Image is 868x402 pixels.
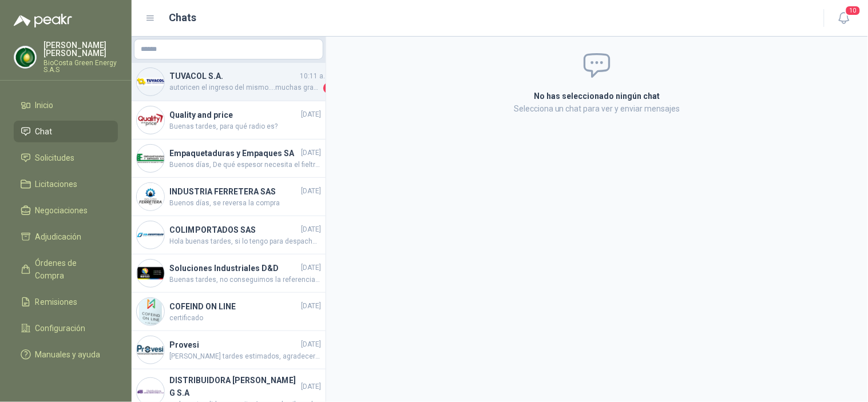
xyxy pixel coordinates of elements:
a: Company LogoCOLIMPORTADOS SAS[DATE]Hola buenas tardes, si lo tengo para despachar por transportad... [132,216,326,254]
span: [DATE] [301,262,321,273]
h4: TUVACOL S.A. [169,70,298,82]
img: Company Logo [137,298,164,325]
span: Buenas tardes, para qué radio es? [169,121,321,132]
h4: COLIMPORTADOS SAS [169,224,299,236]
span: [PERSON_NAME] tardes estimados, agradecería su ayuda con los comentarios acerca de esta devolució... [169,351,321,362]
a: Adjudicación [14,226,118,248]
span: 10 [845,5,861,16]
h4: INDUSTRIA FERRETERA SAS [169,185,299,198]
span: [DATE] [301,224,321,235]
a: Company LogoTUVACOL S.A.10:11 a. m.autoricen el ingreso del mismo....muchas gracias2 [132,63,326,101]
button: 10 [834,8,854,29]
img: Company Logo [14,46,36,68]
span: certificado [169,313,321,324]
span: autoricen el ingreso del mismo....muchas gracias [169,82,321,94]
span: Órdenes de Compra [35,257,107,282]
a: Company LogoCOFEIND ON LINE[DATE]certificado [132,293,326,331]
span: [DATE] [301,301,321,312]
img: Company Logo [137,68,164,95]
span: Buenas tardes, no conseguimos la referencia de la pulidora adjunto foto de herramienta. Por favor... [169,274,321,285]
img: Logo peakr [14,14,72,27]
h4: Quality and price [169,109,299,121]
span: Buenos días, se reversa la compra [169,198,321,209]
span: Solicitudes [35,152,75,164]
span: [DATE] [301,339,321,350]
span: 2 [323,82,335,94]
img: Company Logo [137,106,164,134]
h4: Soluciones Industriales D&D [169,262,299,274]
a: Inicio [14,94,118,116]
span: Hola buenas tardes, si lo tengo para despachar por transportadora el día [PERSON_NAME][DATE], y e... [169,236,321,247]
span: Licitaciones [35,178,78,190]
span: [DATE] [301,186,321,197]
h4: Empaquetaduras y Empaques SA [169,147,299,160]
a: Licitaciones [14,173,118,195]
span: [DATE] [301,148,321,158]
span: Remisiones [35,296,78,308]
span: Adjudicación [35,230,82,243]
p: Selecciona un chat para ver y enviar mensajes [398,102,797,115]
span: [DATE] [301,109,321,120]
a: Remisiones [14,291,118,313]
img: Company Logo [137,221,164,249]
a: Company LogoProvesi[DATE][PERSON_NAME] tardes estimados, agradecería su ayuda con los comentarios... [132,331,326,369]
h1: Chats [169,10,197,26]
img: Company Logo [137,145,164,172]
a: Negociaciones [14,200,118,221]
span: Negociaciones [35,204,88,217]
a: Company LogoQuality and price[DATE]Buenas tardes, para qué radio es? [132,101,326,140]
h2: No has seleccionado ningún chat [398,90,797,102]
span: [DATE] [301,381,321,392]
a: Company LogoSoluciones Industriales D&D[DATE]Buenas tardes, no conseguimos la referencia de la pu... [132,254,326,293]
a: Company LogoINDUSTRIA FERRETERA SAS[DATE]Buenos días, se reversa la compra [132,178,326,216]
a: Configuración [14,317,118,339]
a: Solicitudes [14,147,118,169]
a: Manuales y ayuda [14,344,118,365]
a: Chat [14,121,118,142]
h4: COFEIND ON LINE [169,300,299,313]
h4: DISTRIBUIDORA [PERSON_NAME] G S.A [169,374,299,399]
p: BioCosta Green Energy S.A.S [43,59,118,73]
span: Buenos días, De qué espesor necesita el fieltro? [169,160,321,170]
span: Inicio [35,99,54,112]
img: Company Logo [137,336,164,364]
span: 10:11 a. m. [300,71,335,82]
p: [PERSON_NAME] [PERSON_NAME] [43,41,118,57]
h4: Provesi [169,339,299,351]
span: Manuales y ayuda [35,348,101,361]
a: Órdenes de Compra [14,252,118,286]
img: Company Logo [137,183,164,210]
span: Configuración [35,322,86,335]
span: Chat [35,125,53,138]
a: Company LogoEmpaquetaduras y Empaques SA[DATE]Buenos días, De qué espesor necesita el fieltro? [132,140,326,178]
img: Company Logo [137,260,164,287]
